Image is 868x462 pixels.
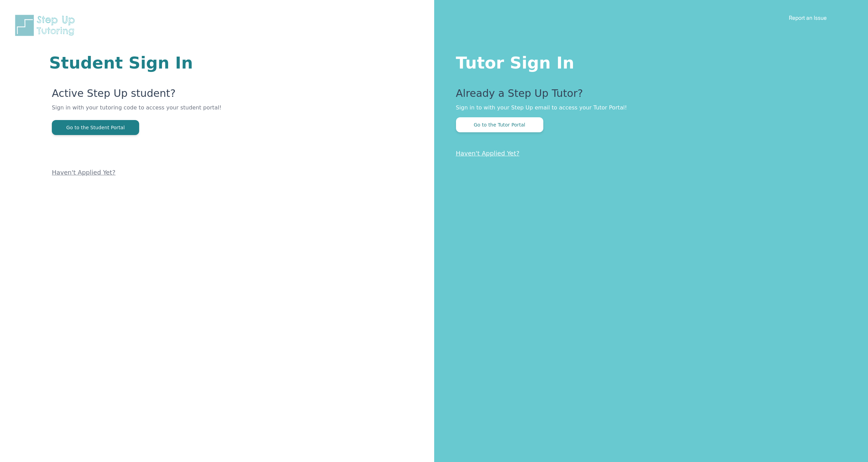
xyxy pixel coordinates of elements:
p: Sign in with your tutoring code to access your student portal! [52,104,352,120]
h1: Tutor Sign In [456,52,841,71]
button: Go to the Tutor Portal [456,117,543,132]
a: Go to the Tutor Portal [456,121,543,128]
a: Haven't Applied Yet? [456,150,520,157]
p: Active Step Up student? [52,87,352,104]
a: Report an Issue [789,14,827,21]
a: Go to the Student Portal [52,124,139,131]
img: Step Up Tutoring horizontal logo [14,14,79,37]
a: Haven't Applied Yet? [52,169,116,176]
button: Go to the Student Portal [52,120,139,135]
h1: Student Sign In [49,55,352,71]
p: Sign in to with your Step Up email to access your Tutor Portal! [456,104,841,112]
p: Already a Step Up Tutor? [456,87,841,104]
